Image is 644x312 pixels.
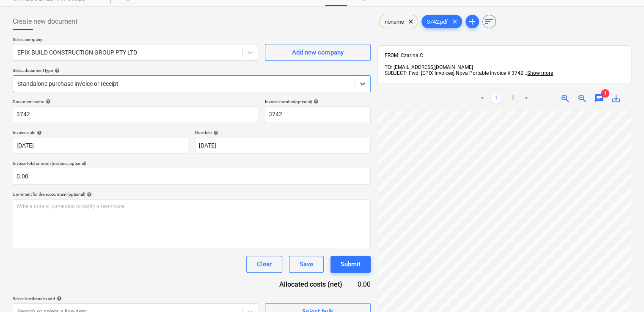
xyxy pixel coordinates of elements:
[421,15,462,28] div: 3742.pdf
[261,279,356,289] div: Allocated costs (net)
[13,37,258,44] p: Select company
[13,161,371,168] p: Invoice total amount (net cost, optional)
[385,70,523,76] span: SUBJECT: Fwd: [EPIX Invoices] Nova Portable Invoice # 3742
[594,93,604,104] span: chat
[13,16,77,27] span: Create new document
[406,16,416,27] span: clear
[422,19,453,25] span: 3742.pdf
[385,64,473,70] span: TO: [EMAIL_ADDRESS][DOMAIN_NAME]
[611,93,621,104] span: save_alt
[85,192,92,197] span: help
[257,259,272,270] div: Clear
[601,89,609,98] span: 1
[13,99,258,104] div: Document name
[13,192,371,197] div: Comment for the accountant (optional)
[13,106,258,123] input: Document name
[292,47,344,58] div: Add new company
[467,16,477,27] span: add
[300,259,313,270] div: Save
[13,296,258,301] div: Select line-items to add
[312,99,319,104] span: help
[265,44,371,61] button: Add new company
[265,99,371,104] div: Invoice number (optional)
[385,52,423,58] span: FROM: Czarina C
[527,70,553,76] span: Show more
[450,16,460,27] span: clear
[55,296,62,301] span: help
[380,19,409,25] span: noname
[577,93,587,104] span: zoom_out
[13,168,371,185] input: Invoice total amount (net cost, optional)
[246,256,282,273] button: Clear
[341,259,361,270] div: Submit
[44,99,51,104] span: help
[477,93,487,104] a: Previous page
[508,93,518,104] a: Page 2
[560,93,570,104] span: zoom_in
[13,68,371,73] div: Select document type
[523,70,553,76] span: ...
[379,15,418,28] div: noname
[602,271,644,312] iframe: Chat Widget
[212,130,218,135] span: help
[195,130,371,135] div: Due date
[53,68,60,73] span: help
[289,256,324,273] button: Save
[35,130,42,135] span: help
[13,130,188,135] div: Invoice date
[521,93,531,104] a: Next page
[484,16,494,27] span: sort
[330,256,371,273] button: Submit
[356,279,371,289] div: 0.00
[13,137,188,154] input: Invoice date not specified
[265,106,371,123] input: Invoice number
[491,93,501,104] a: Page 1 is your current page
[195,137,371,154] input: Due date not specified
